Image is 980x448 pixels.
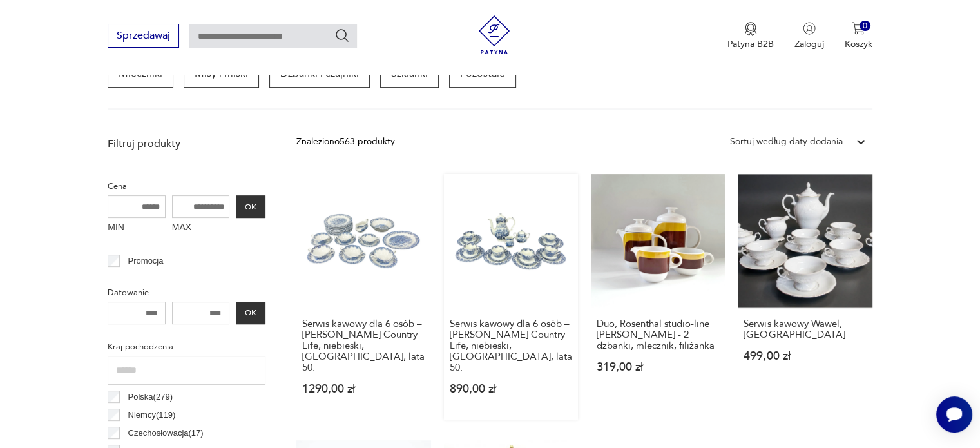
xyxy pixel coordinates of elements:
p: 499,00 zł [744,351,866,362]
a: Serwis kawowy dla 6 osób – Myott’s Country Life, niebieski, Anglia, lata 50.Serwis kawowy dla 6 o... [296,174,430,420]
p: Czechosłowacja ( 17 ) [128,426,204,440]
img: Ikona koszyka [852,22,865,35]
p: Patyna B2B [727,38,774,50]
label: MIN [108,218,166,239]
label: MAX [172,218,230,239]
a: Ikona medaluPatyna B2B [727,22,774,50]
button: Zaloguj [794,22,824,50]
p: Koszyk [845,38,872,50]
button: Szukaj [334,28,350,43]
p: Niemcy ( 119 ) [128,408,176,422]
p: Filtruj produkty [108,137,265,151]
button: OK [236,195,265,218]
p: 319,00 zł [597,362,719,373]
div: 0 [860,21,870,32]
p: Datowanie [108,286,265,300]
p: Polska ( 279 ) [128,390,173,404]
h3: Serwis kawowy dla 6 osób – [PERSON_NAME] Country Life, niebieski, [GEOGRAPHIC_DATA], lata 50. [302,318,425,373]
h3: Serwis kawowy dla 6 osób – [PERSON_NAME] Country Life, niebieski, [GEOGRAPHIC_DATA], lata 50. [450,318,572,373]
iframe: Smartsupp widget button [936,396,972,433]
button: 0Koszyk [845,22,872,50]
p: Zaloguj [794,38,824,50]
h3: Duo, Rosenthal studio-line [PERSON_NAME] - 2 dzbanki, mlecznik, filiżanka [597,318,719,351]
button: Sprzedawaj [108,24,179,48]
a: Serwis kawowy Wawel, PolskaSerwis kawowy Wawel, [GEOGRAPHIC_DATA]499,00 zł [738,174,872,420]
img: Ikona medalu [744,22,757,36]
h3: Serwis kawowy Wawel, [GEOGRAPHIC_DATA] [744,318,866,340]
a: Duo, Rosenthal studio-line A. Pozzi - 2 dzbanki, mlecznik, filiżankaDuo, Rosenthal studio-line [P... [591,174,725,420]
div: Sortuj według daty dodania [730,135,843,149]
button: Patyna B2B [727,22,774,50]
button: OK [236,302,265,324]
img: Patyna - sklep z meblami i dekoracjami vintage [475,15,514,54]
a: Sprzedawaj [108,32,179,41]
a: Serwis kawowy dla 6 osób – Myott’s Country Life, niebieski, Anglia, lata 50.Serwis kawowy dla 6 o... [444,174,578,420]
p: Promocja [128,254,164,268]
div: Znaleziono 563 produkty [296,135,395,149]
img: Ikonka użytkownika [803,22,816,35]
p: 1290,00 zł [302,384,425,394]
p: Cena [108,179,265,193]
p: Kraj pochodzenia [108,340,265,354]
p: 890,00 zł [450,384,572,394]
